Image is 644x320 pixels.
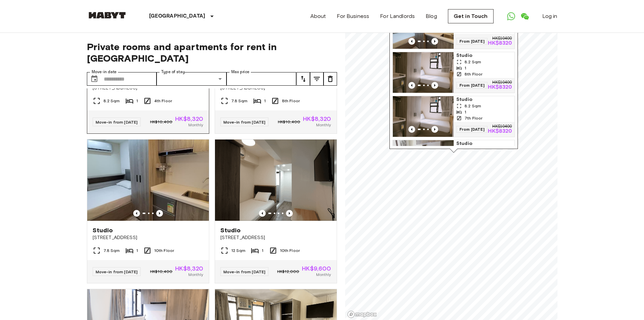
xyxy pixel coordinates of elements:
p: HK$10400 [492,37,512,41]
p: [GEOGRAPHIC_DATA] [149,12,206,20]
a: Marketing picture of unit HK-01-067-064-01Previous imagePrevious imageStudio[STREET_ADDRESS]12 Sq... [215,139,337,283]
label: Max price [231,69,249,75]
a: Open WeChat [518,9,531,23]
a: Get in Touch [448,9,494,23]
span: Move-in from [DATE] [223,269,266,274]
span: 1 [264,98,266,104]
button: Previous image [431,126,438,133]
button: Choose date [88,72,101,86]
span: From [DATE] [456,126,487,133]
img: Habyt [87,12,127,19]
span: 7th Floor [464,115,482,121]
span: Move-in from [DATE] [96,120,138,125]
button: tune [310,72,324,86]
span: 10th Floor [154,248,174,254]
p: HK$8320 [487,85,511,90]
button: Previous image [259,210,266,217]
p: HK$10400 [492,125,512,129]
a: For Landlords [380,12,415,20]
span: HK$8,320 [175,265,203,272]
span: Studio [456,140,512,147]
button: Previous image [408,126,415,133]
span: 7.8 Sqm [231,98,248,104]
a: Marketing picture of unit HK-01-067-052-01Previous imagePrevious imageStudio8.2 Sqm18th FloorFrom... [392,52,515,93]
p: HK$10400 [492,81,512,85]
span: HK$10,400 [150,269,172,275]
button: Previous image [286,210,293,217]
a: Log in [542,12,557,20]
span: Move-in from [DATE] [223,120,266,125]
button: Previous image [431,38,438,45]
span: Studio [93,226,113,234]
span: Studio [456,52,512,59]
span: Monthly [188,272,203,278]
span: HK$10,400 [278,119,300,125]
span: 8.2 Sqm [103,98,120,104]
span: Private rooms and apartments for rent in [GEOGRAPHIC_DATA] [87,41,337,64]
p: HK$8320 [487,41,511,46]
label: Move-in date [92,69,117,75]
span: Monthly [316,272,331,278]
span: 1 [136,248,138,254]
span: 1 [262,248,263,254]
img: Marketing picture of unit HK-01-067-069-01 [87,140,209,221]
span: [STREET_ADDRESS] [93,234,204,241]
span: Monthly [188,122,203,128]
a: About [310,12,326,20]
span: 10th Floor [280,248,300,254]
span: 1 [136,98,138,104]
img: Marketing picture of unit HK-01-067-045-01 [393,140,454,181]
img: Marketing picture of unit HK-01-067-043-01 [393,96,454,137]
label: Type of stay [161,69,185,75]
a: Marketing picture of unit HK-01-067-069-01Previous imagePrevious imageStudio[STREET_ADDRESS]7.8 S... [87,139,209,283]
a: For Business [337,12,369,20]
button: Previous image [408,38,415,45]
span: 8th Floor [282,98,300,104]
span: HK$8,320 [175,116,203,122]
img: Marketing picture of unit HK-01-067-052-01 [393,52,454,93]
span: 7.8 Sqm [103,248,120,254]
span: 8.2 Sqm [464,59,481,65]
span: 12 Sqm [231,248,246,254]
span: From [DATE] [456,38,487,45]
span: [STREET_ADDRESS] [220,234,331,241]
span: Monthly [316,122,331,128]
a: Marketing picture of unit HK-01-067-045-01Previous imagePrevious imageStudio7.8 Sqm17th FloorFrom... [392,140,515,181]
button: Previous image [408,82,415,89]
button: tune [324,72,337,86]
p: HK$8320 [487,129,511,134]
span: 1 [464,109,466,115]
a: Mapbox logo [347,311,377,318]
span: 4th Floor [154,98,172,104]
span: HK$12,000 [277,269,299,275]
span: Move-in from [DATE] [96,269,138,274]
a: Marketing picture of unit HK-01-067-043-01Previous imagePrevious imageStudio8.2 Sqm17th FloorFrom... [392,96,515,137]
span: 1 [464,65,466,71]
span: From [DATE] [456,82,487,89]
span: HK$10,400 [150,119,172,125]
button: tune [296,72,310,86]
button: Previous image [156,210,163,217]
a: Open WhatsApp [504,9,518,23]
a: Blog [426,12,437,20]
span: 8th Floor [464,71,482,77]
button: Previous image [431,82,438,89]
img: Marketing picture of unit HK-01-067-064-01 [215,140,337,221]
span: Studio [456,96,512,103]
span: HK$9,600 [302,265,331,272]
span: HK$8,320 [303,116,331,122]
span: Studio [220,226,241,234]
span: 8.2 Sqm [464,103,481,109]
button: Previous image [133,210,140,217]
